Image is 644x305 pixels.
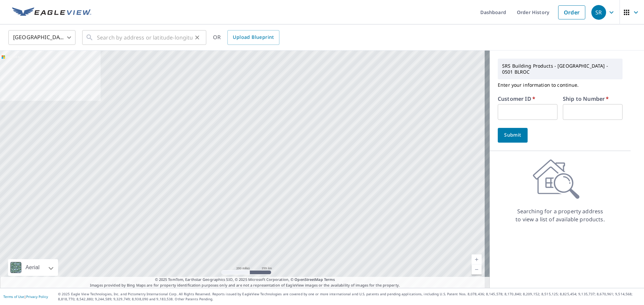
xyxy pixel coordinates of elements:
[233,33,274,42] span: Upload Blueprint
[193,33,202,42] button: Clear
[12,7,91,17] img: EV Logo
[558,5,585,19] a: Order
[294,277,323,282] a: OpenStreetMap
[26,294,48,299] a: Privacy Policy
[97,28,193,47] input: Search by address or latitude-longitude
[23,259,42,276] div: Aerial
[515,207,605,223] p: Searching for a property address to view a list of available products.
[563,96,609,101] label: Ship to Number
[3,295,48,299] p: |
[498,79,623,91] p: Enter your information to continue.
[324,277,335,282] a: Terms
[8,259,58,276] div: Aerial
[498,128,528,143] button: Submit
[503,131,522,139] span: Submit
[213,30,279,45] div: OR
[58,292,641,302] p: © 2025 Eagle View Technologies, Inc. and Pictometry International Corp. All Rights Reserved. Repo...
[472,254,482,264] a: Current Level 5, Zoom In
[3,294,24,299] a: Terms of Use
[498,96,535,101] label: Customer ID
[591,5,606,20] div: SR
[472,264,482,275] a: Current Level 5, Zoom Out
[227,30,279,45] a: Upload Blueprint
[8,28,75,47] div: [GEOGRAPHIC_DATA]
[499,60,621,78] p: SRS Building Products - [GEOGRAPHIC_DATA] - 0501 BLROC
[155,277,335,283] span: © 2025 TomTom, Earthstar Geographics SIO, © 2025 Microsoft Corporation, ©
